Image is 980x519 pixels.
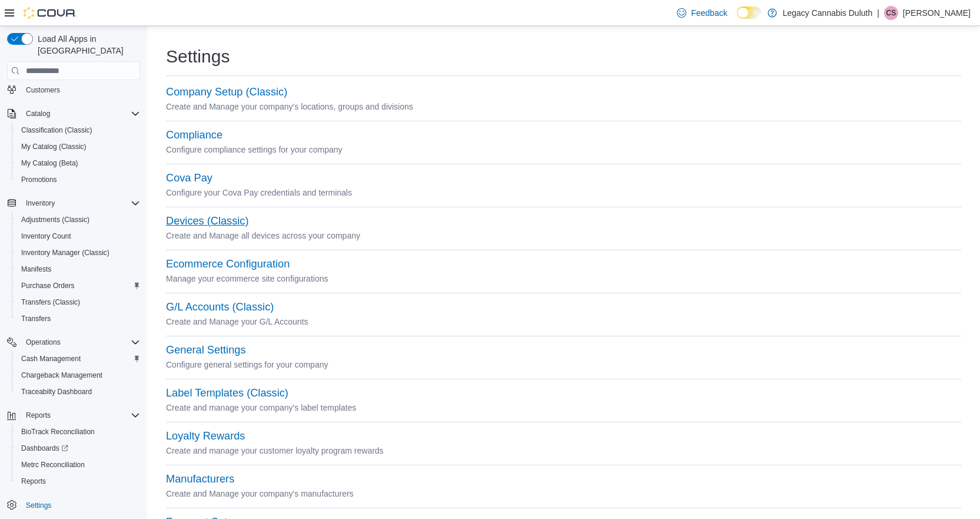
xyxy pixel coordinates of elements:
button: BioTrack Reconciliation [12,424,145,440]
span: Adjustments (Classic) [21,215,89,224]
span: Cash Management [16,352,140,366]
p: [PERSON_NAME] [903,6,971,20]
button: G/L Accounts (Classic) [166,301,274,313]
p: Create and Manage all devices across your company [166,229,961,243]
a: Customers [21,83,65,97]
a: Promotions [16,173,62,187]
span: Inventory Count [21,232,71,241]
div: Calvin Stuart [884,6,898,20]
button: Chargeback Management [12,367,145,384]
a: Transfers [16,312,55,326]
button: Reports [2,407,145,424]
button: Compliance [166,129,222,141]
span: My Catalog (Classic) [21,142,87,151]
span: Classification (Classic) [21,125,92,135]
span: Purchase Orders [21,281,75,290]
span: Traceabilty Dashboard [21,387,92,396]
span: Inventory [26,199,55,208]
a: Reports [16,474,51,488]
button: Ecommerce Configuration [166,258,290,270]
span: My Catalog (Beta) [16,156,140,170]
span: Classification (Classic) [16,123,140,137]
span: Dashboards [16,441,140,455]
button: Reports [21,408,55,422]
button: Label Templates (Classic) [166,387,288,399]
button: Classification (Classic) [12,122,145,138]
p: Configure your Cova Pay credentials and terminals [166,186,961,200]
a: BioTrack Reconciliation [16,425,99,439]
span: Inventory Manager (Classic) [16,246,140,260]
span: BioTrack Reconciliation [16,425,140,439]
span: Reports [21,477,46,486]
span: Customers [26,85,60,95]
span: Adjustments (Classic) [16,213,140,227]
span: Feedback [691,7,727,19]
a: Feedback [672,1,732,25]
p: Create and Manage your company's locations, groups and divisions [166,100,961,114]
a: Inventory Count [16,229,76,243]
button: Operations [2,334,145,351]
a: Dashboards [16,441,73,455]
a: Chargeback Management [16,368,107,382]
button: Inventory Count [12,228,145,244]
input: Dark Mode [737,6,762,19]
a: Cash Management [16,352,85,366]
button: Devices (Classic) [166,215,248,227]
button: Traceabilty Dashboard [12,384,145,400]
a: Traceabilty Dashboard [16,385,97,399]
button: Catalog [2,105,145,122]
span: Chargeback Management [16,368,140,382]
span: CS [886,6,896,20]
h1: Settings [166,45,230,68]
span: Transfers (Classic) [16,295,140,309]
a: Inventory Manager (Classic) [16,246,114,260]
a: Transfers (Classic) [16,295,85,309]
button: Transfers (Classic) [12,294,145,310]
span: Settings [21,498,140,513]
button: Customers [2,81,145,98]
a: Manifests [16,262,56,276]
a: Adjustments (Classic) [16,213,94,227]
span: Transfers [21,314,51,323]
button: Inventory [2,195,145,211]
span: Promotions [21,175,57,184]
button: Promotions [12,171,145,188]
p: Create and Manage your company's manufacturers [166,487,961,501]
img: Cova [24,7,77,19]
span: Dark Mode [737,19,738,19]
span: Operations [21,335,140,349]
span: Operations [26,338,61,347]
button: Company Setup (Classic) [166,86,287,98]
span: Customers [21,82,140,97]
p: Create and manage your company's label templates [166,401,961,415]
span: Metrc Reconciliation [16,458,140,472]
a: My Catalog (Classic) [16,140,91,154]
p: Create and Manage your G/L Accounts [166,315,961,329]
span: My Catalog (Beta) [21,158,78,168]
button: My Catalog (Beta) [12,155,145,171]
button: Cova Pay [166,172,212,184]
p: Legacy Cannabis Duluth [783,6,873,20]
button: Purchase Orders [12,277,145,294]
button: Cash Management [12,351,145,367]
a: Purchase Orders [16,279,79,293]
button: Adjustments (Classic) [12,211,145,228]
span: Catalog [21,107,140,121]
p: | [877,6,879,20]
p: Create and manage your customer loyalty program rewards [166,444,961,458]
span: Promotions [16,173,140,187]
span: Manifests [21,265,51,274]
span: Transfers (Classic) [21,297,80,307]
a: Settings [21,498,56,513]
p: Configure compliance settings for your company [166,143,961,157]
a: Metrc Reconciliation [16,458,89,472]
span: Settings [26,501,51,510]
button: General Settings [166,344,245,356]
button: Operations [21,335,65,349]
button: Manufacturers [166,473,234,485]
span: Purchase Orders [16,279,140,293]
span: Reports [21,408,140,422]
span: Catalog [26,109,50,118]
span: Manifests [16,262,140,276]
button: Inventory Manager (Classic) [12,244,145,261]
